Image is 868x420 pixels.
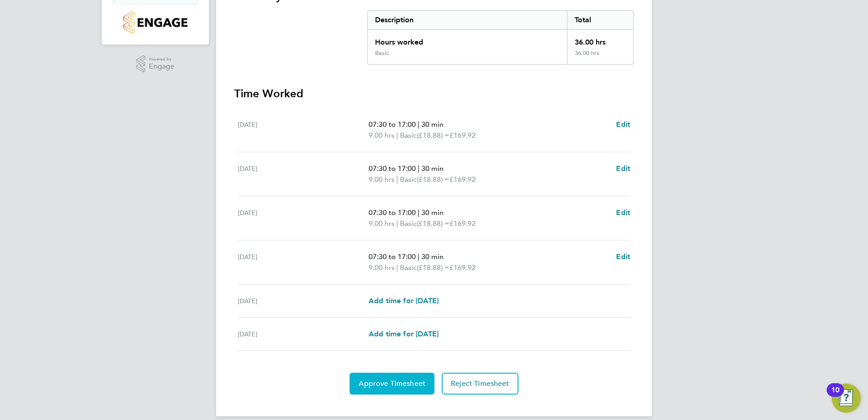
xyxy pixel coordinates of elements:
[369,175,395,184] span: 9.00 hrs
[369,329,439,340] a: Add time for [DATE]
[567,11,633,29] div: Total
[369,295,439,306] a: Add time for [DATE]
[238,119,369,141] div: [DATE]
[567,50,633,64] div: 36.00 hrs
[375,50,389,57] div: Basic
[418,252,419,261] span: |
[832,384,861,413] button: Open Resource Center, 10 new notifications
[616,120,630,129] span: Edit
[234,86,634,101] h3: Time Worked
[136,55,175,73] a: Powered byEngage
[367,10,634,65] div: Summary
[369,219,395,228] span: 9.00 hrs
[451,379,509,388] span: Reject Timesheet
[418,208,419,217] span: |
[421,208,444,217] span: 30 min
[238,207,369,229] div: [DATE]
[449,219,476,228] span: £169.92
[616,252,630,261] span: Edit
[421,120,444,129] span: 30 min
[616,208,630,217] span: Edit
[113,11,198,34] a: Go to home page
[400,262,417,273] span: Basic
[616,164,630,173] span: Edit
[369,296,439,305] span: Add time for [DATE]
[369,252,416,261] span: 07:30 to 17:00
[238,163,369,185] div: [DATE]
[396,131,398,140] span: |
[396,175,398,184] span: |
[369,164,416,173] span: 07:30 to 17:00
[359,379,425,388] span: Approve Timesheet
[616,119,630,130] a: Edit
[400,218,417,229] span: Basic
[418,120,419,129] span: |
[149,55,174,63] span: Powered by
[123,11,187,34] img: countryside-properties-logo-retina.png
[616,207,630,218] a: Edit
[400,130,417,141] span: Basic
[417,175,449,184] span: (£18.88) =
[238,329,369,340] div: [DATE]
[616,251,630,262] a: Edit
[396,219,398,228] span: |
[417,263,449,272] span: (£18.88) =
[421,252,444,261] span: 30 min
[831,390,839,402] div: 10
[149,63,174,70] span: Engage
[449,263,476,272] span: £169.92
[418,164,419,173] span: |
[442,373,518,395] button: Reject Timesheet
[396,263,398,272] span: |
[368,11,567,29] div: Description
[369,330,439,338] span: Add time for [DATE]
[449,175,476,184] span: £169.92
[350,373,434,395] button: Approve Timesheet
[369,131,395,140] span: 9.00 hrs
[368,30,567,50] div: Hours worked
[449,131,476,140] span: £169.92
[238,251,369,273] div: [DATE]
[369,208,416,217] span: 07:30 to 17:00
[369,263,395,272] span: 9.00 hrs
[238,295,369,306] div: [DATE]
[369,120,416,129] span: 07:30 to 17:00
[421,164,444,173] span: 30 min
[417,131,449,140] span: (£18.88) =
[567,30,633,50] div: 36.00 hrs
[616,163,630,174] a: Edit
[400,174,417,185] span: Basic
[417,219,449,228] span: (£18.88) =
